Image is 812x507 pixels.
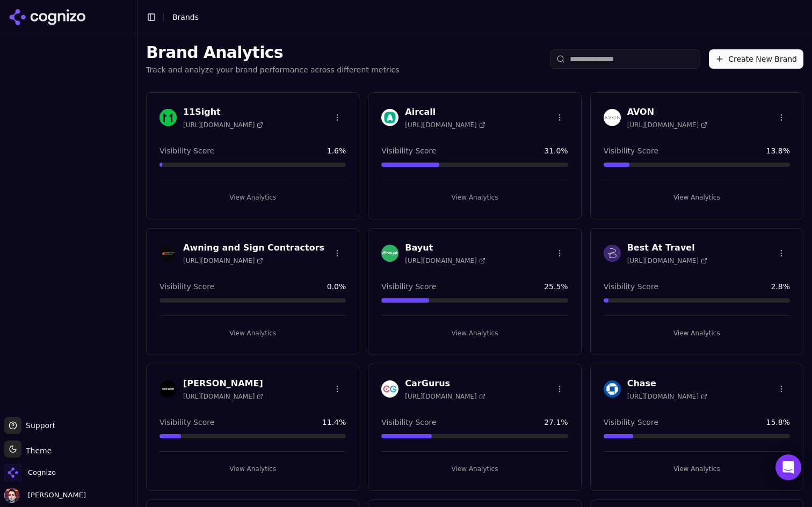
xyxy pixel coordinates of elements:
img: Bayut [381,245,398,262]
button: View Analytics [160,189,346,206]
span: Visibility Score [381,281,436,292]
span: Visibility Score [604,281,658,292]
span: 1.6 % [327,145,346,156]
span: Visibility Score [160,417,214,428]
img: Awning and Sign Contractors [160,245,177,262]
span: Visibility Score [381,417,436,428]
span: 13.8 % [766,145,790,156]
img: CarGurus [381,380,398,398]
button: View Analytics [604,189,790,206]
button: View Analytics [381,460,568,477]
button: View Analytics [381,325,568,342]
button: Open user button [4,488,86,503]
span: [URL][DOMAIN_NAME] [627,392,707,401]
button: View Analytics [160,325,346,342]
h3: CarGurus [405,377,485,390]
h3: 11Sight [183,106,263,119]
span: [URL][DOMAIN_NAME] [405,392,485,401]
span: [URL][DOMAIN_NAME] [627,121,707,129]
span: Visibility Score [604,145,658,156]
span: Cognizo [28,468,56,477]
span: [URL][DOMAIN_NAME] [405,256,485,265]
h3: Chase [627,377,707,390]
img: Cognizo [4,464,21,481]
span: [URL][DOMAIN_NAME] [183,392,263,401]
span: 27.1 % [544,417,568,428]
span: 2.8 % [771,281,790,292]
div: Open Intercom Messenger [775,454,801,480]
span: Visibility Score [160,145,214,156]
span: Support [21,420,55,431]
span: 0.0 % [327,281,346,292]
button: Create New Brand [709,49,803,69]
p: Track and analyze your brand performance across different metrics [146,64,400,75]
span: Brands [172,13,199,21]
button: View Analytics [604,460,790,477]
h3: Awning and Sign Contractors [183,241,324,254]
button: View Analytics [381,189,568,206]
span: Visibility Score [381,145,436,156]
button: Open organization switcher [4,464,56,481]
h3: Best At Travel [627,241,707,254]
h3: Aircall [405,106,485,119]
h3: AVON [627,106,707,119]
h1: Brand Analytics [146,43,400,62]
span: [URL][DOMAIN_NAME] [183,121,263,129]
img: Buck Mason [160,380,177,398]
span: [URL][DOMAIN_NAME] [627,256,707,265]
span: [PERSON_NAME] [24,490,86,500]
button: View Analytics [160,460,346,477]
span: Visibility Score [160,281,214,292]
span: [URL][DOMAIN_NAME] [183,256,263,265]
h3: Bayut [405,241,485,254]
img: Aircall [381,109,398,126]
span: 11.4 % [322,417,346,428]
span: 25.5 % [544,281,568,292]
span: Visibility Score [604,417,658,428]
nav: breadcrumb [172,12,199,23]
h3: [PERSON_NAME] [183,377,263,390]
img: AVON [604,109,621,126]
span: [URL][DOMAIN_NAME] [405,121,485,129]
img: 11Sight [160,109,177,126]
span: Theme [21,446,52,455]
img: Chase [604,380,621,398]
img: Deniz Ozcan [4,488,19,503]
img: Best At Travel [604,245,621,262]
button: View Analytics [604,325,790,342]
span: 15.8 % [766,417,790,428]
span: 31.0 % [544,145,568,156]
